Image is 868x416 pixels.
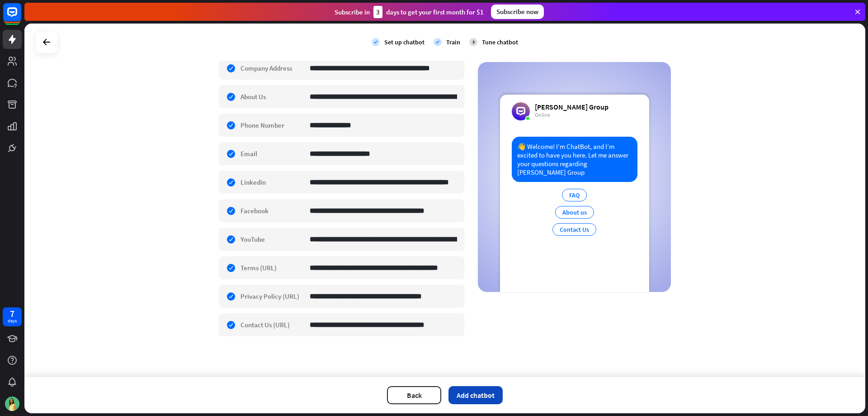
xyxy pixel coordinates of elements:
[387,386,441,404] button: Back
[434,38,442,46] i: check
[372,38,380,46] i: check
[7,4,34,31] button: Open LiveChat chat widget
[535,102,609,111] div: [PERSON_NAME] Group
[10,310,14,318] div: 7
[552,223,596,236] div: Contact Us
[491,5,544,19] div: Subscribe now
[535,111,609,119] div: Online
[8,318,17,324] div: days
[482,38,518,46] div: Tune chatbot
[373,6,382,18] div: 3
[446,38,460,46] div: Train
[562,189,587,201] div: FAQ
[384,38,425,46] div: Set up chatbot
[335,6,484,18] div: Subscribe in days to get your first month for $1
[555,206,594,219] div: About us
[448,386,503,404] button: Add chatbot
[3,307,22,326] a: 7 days
[469,38,477,46] div: 3
[512,137,637,182] div: 👋 Welcome! I’m ChatBot, and I’m excited to have you here. Let me answer your questions regarding ...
